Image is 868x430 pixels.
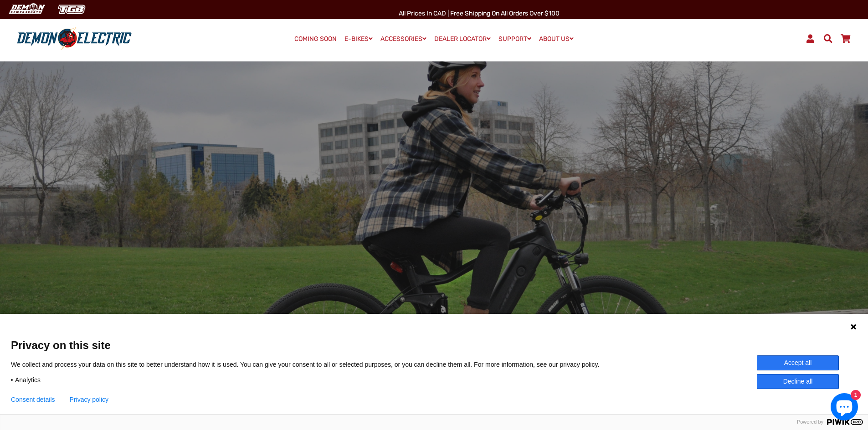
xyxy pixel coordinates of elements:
[495,32,534,46] a: SUPPORT
[757,374,839,389] button: Decline all
[793,419,827,425] span: Powered by
[5,2,48,17] img: Demon Electric
[70,396,109,403] a: Privacy policy
[341,32,376,46] a: E-BIKES
[11,360,613,369] p: We collect and process your data on this site to better understand how it is used. You can give y...
[828,393,861,423] inbox-online-store-chat: Shopify online store chat
[291,33,340,46] a: COMING SOON
[15,376,41,384] span: Analytics
[536,32,577,46] a: ABOUT US
[399,10,560,17] span: All Prices in CAD | Free shipping on all orders over $100
[14,27,135,51] img: Demon Electric logo
[11,396,55,403] button: Consent details
[53,2,90,17] img: TGB Canada
[11,339,857,352] span: Privacy on this site
[377,32,430,46] a: ACCESSORIES
[757,355,839,370] button: Accept all
[431,32,494,46] a: DEALER LOCATOR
